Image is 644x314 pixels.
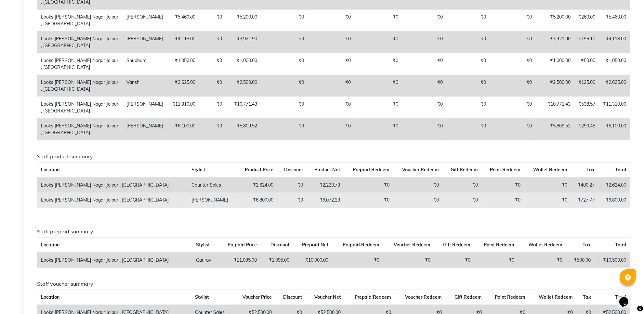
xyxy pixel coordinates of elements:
td: ₹10,500.00 [595,253,630,268]
td: ₹2,500.00 [226,75,261,97]
td: ₹0 [447,31,490,53]
td: ₹2,223.73 [307,177,344,193]
span: Tax [583,242,591,248]
span: Prepaid Price [228,242,257,248]
td: ₹3,921.90 [536,31,574,53]
td: ₹500.00 [566,253,595,268]
span: Voucher Redeem [394,242,430,248]
td: ₹538.57 [574,97,599,118]
td: ₹0 [447,118,490,140]
td: ₹0 [277,177,307,193]
span: Gift Redeem [451,167,478,173]
td: [PERSON_NAME] [123,118,167,140]
span: Point Redeem [495,294,525,300]
td: ₹0 [355,75,402,97]
td: [PERSON_NAME] [123,31,167,53]
td: ₹1,050.00 [599,53,630,75]
td: Looks [PERSON_NAME] Nagar Jaipur , [GEOGRAPHIC_DATA] [37,97,123,118]
td: ₹125.00 [574,75,599,97]
span: Discount [284,167,303,173]
td: ₹0 [447,9,490,31]
td: ₹0 [261,9,308,31]
td: ₹0 [402,75,447,97]
span: Discount [283,294,302,300]
td: ₹0 [482,192,524,207]
span: Point Redeem [490,167,521,173]
span: Prepaid Redeem [355,294,391,300]
span: Wallet Redeem [533,167,567,173]
td: ₹0 [355,97,402,118]
span: Location [41,242,59,248]
span: Total [615,167,626,173]
td: ₹0 [402,53,447,75]
span: Prepaid Redeem [353,167,389,173]
td: ₹0 [308,97,355,118]
td: ₹0 [402,9,447,31]
td: ₹6,100.00 [599,118,630,140]
span: Voucher Redeem [402,167,439,173]
td: ₹10,771.43 [536,97,574,118]
span: Gift Redeem [454,294,482,300]
td: ₹1,000.00 [226,53,261,75]
td: ₹2,500.00 [536,75,574,97]
td: ₹0 [402,97,447,118]
td: ₹0 [261,97,308,118]
span: Discount [270,242,289,248]
td: ₹6,800.00 [237,192,277,207]
td: ₹0 [199,97,226,118]
td: ₹0 [199,118,226,140]
span: Voucher Price [243,294,272,300]
td: ₹0 [355,31,402,53]
span: Product Net [314,167,340,173]
td: ₹2,624.00 [237,177,277,193]
td: ₹0 [332,253,383,268]
td: ₹1,050.00 [167,53,200,75]
td: ₹0 [393,192,443,207]
td: ₹0 [402,31,447,53]
span: Prepaid Net [302,242,328,248]
span: Total [615,294,626,300]
td: Looks [PERSON_NAME] Nagar Jaipur , [GEOGRAPHIC_DATA] [37,192,188,207]
td: ₹11,310.00 [599,97,630,118]
td: ₹0 [355,9,402,31]
td: ₹5,460.00 [167,9,200,31]
td: Counter Sales [188,177,237,193]
td: ₹0 [261,53,308,75]
td: ₹727.77 [571,192,598,207]
td: ₹4,118.00 [599,31,630,53]
td: ₹0 [199,9,226,31]
td: ₹0 [344,192,393,207]
td: ₹0 [490,53,536,75]
td: Vansh [123,75,167,97]
td: ₹4,118.00 [167,31,200,53]
td: ₹0 [482,177,524,193]
h6: Staff prepaid summary [37,229,630,235]
td: ₹0 [447,97,490,118]
td: ₹0 [308,31,355,53]
td: ₹10,771.43 [226,97,261,118]
span: Gift Redeem [443,242,470,248]
td: ₹2,625.00 [167,75,200,97]
td: ₹5,200.00 [536,9,574,31]
td: ₹0 [490,31,536,53]
td: Looks [PERSON_NAME] Nagar Jaipur , [GEOGRAPHIC_DATA] [37,118,123,140]
td: ₹0 [490,97,536,118]
td: ₹0 [277,192,307,207]
h6: Staff product summary [37,153,630,160]
td: ₹0 [434,253,475,268]
td: ₹0 [490,118,536,140]
td: ₹260.00 [574,9,599,31]
td: ₹0 [261,75,308,97]
td: [PERSON_NAME] [188,192,237,207]
td: ₹50.00 [574,53,599,75]
span: Voucher Redeem [405,294,442,300]
td: ₹11,310.00 [167,97,200,118]
td: ₹0 [447,75,490,97]
td: ₹0 [355,53,402,75]
td: ₹196.10 [574,31,599,53]
td: ₹0 [261,31,308,53]
td: ₹0 [199,31,226,53]
td: Looks [PERSON_NAME] Nagar Jaipur , [GEOGRAPHIC_DATA] [37,253,192,268]
td: ₹6,072.23 [307,192,344,207]
td: ₹6,100.00 [167,118,200,140]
